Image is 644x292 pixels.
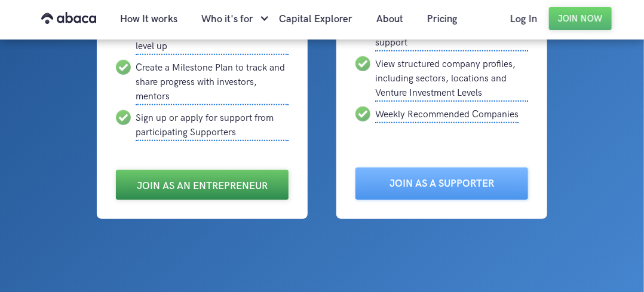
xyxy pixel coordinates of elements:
[549,7,612,30] a: Join Now
[136,60,289,105] div: Create a Milestone Plan to track and share progress with investors, mentors
[116,170,289,200] a: Join as an Entrepreneur
[136,110,289,141] div: Sign up or apply for support from participating Supporters
[355,168,528,200] a: Join as a Supporter
[375,56,528,102] div: View structured company profiles, including sectors, locations and Venture Investment Levels
[375,107,519,123] div: Weekly Recommended Companies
